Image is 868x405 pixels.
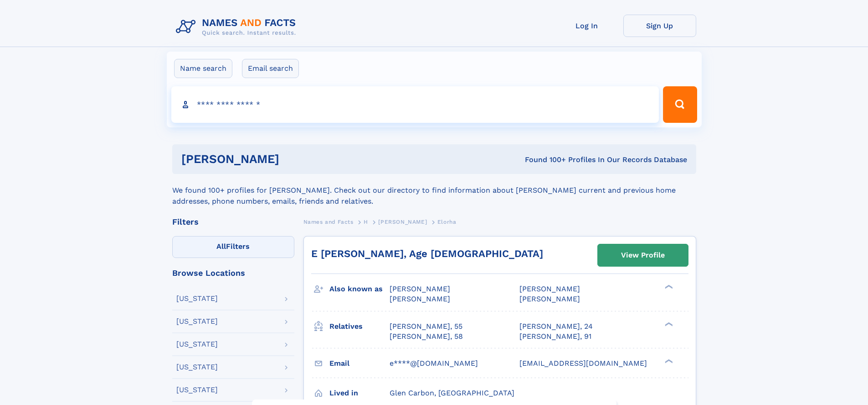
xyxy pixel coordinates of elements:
[663,86,697,123] button: Search Button
[329,385,390,401] h3: Lived in
[176,363,218,371] div: [US_STATE]
[519,359,647,368] span: [EMAIL_ADDRESS][DOMAIN_NAME]
[519,331,591,342] a: [PERSON_NAME], 91
[329,281,390,297] h3: Also known as
[519,284,580,293] span: [PERSON_NAME]
[242,59,299,78] label: Email search
[176,318,218,325] div: [US_STATE]
[311,248,543,259] a: E [PERSON_NAME], Age [DEMOGRAPHIC_DATA]
[663,284,673,290] div: ❯
[172,269,294,277] div: Browse Locations
[390,284,450,293] span: [PERSON_NAME]
[172,218,294,226] div: Filters
[172,236,294,258] label: Filters
[378,219,427,225] span: [PERSON_NAME]
[621,245,665,266] div: View Profile
[402,155,687,165] div: Found 100+ Profiles In Our Records Database
[176,386,218,394] div: [US_STATE]
[329,356,390,371] h3: Email
[519,321,593,331] a: [PERSON_NAME], 24
[303,216,354,227] a: Names and Facts
[176,341,218,348] div: [US_STATE]
[216,242,226,251] span: All
[598,244,688,266] a: View Profile
[623,15,696,37] a: Sign Up
[390,321,462,331] a: [PERSON_NAME], 55
[550,15,623,37] a: Log In
[364,219,368,225] span: H
[390,295,450,303] span: [PERSON_NAME]
[390,331,463,342] a: [PERSON_NAME], 58
[174,59,232,78] label: Name search
[176,295,218,302] div: [US_STATE]
[663,358,673,364] div: ❯
[181,153,402,165] h1: [PERSON_NAME]
[378,216,427,227] a: [PERSON_NAME]
[390,389,514,397] span: Glen Carbon, [GEOGRAPHIC_DATA]
[519,295,580,303] span: [PERSON_NAME]
[663,321,673,327] div: ❯
[329,319,390,334] h3: Relatives
[437,219,457,225] span: Elorha
[172,15,303,39] img: Logo Names and Facts
[171,86,659,123] input: search input
[172,174,696,207] div: We found 100+ profiles for [PERSON_NAME]. Check out our directory to find information about [PERS...
[364,216,368,227] a: H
